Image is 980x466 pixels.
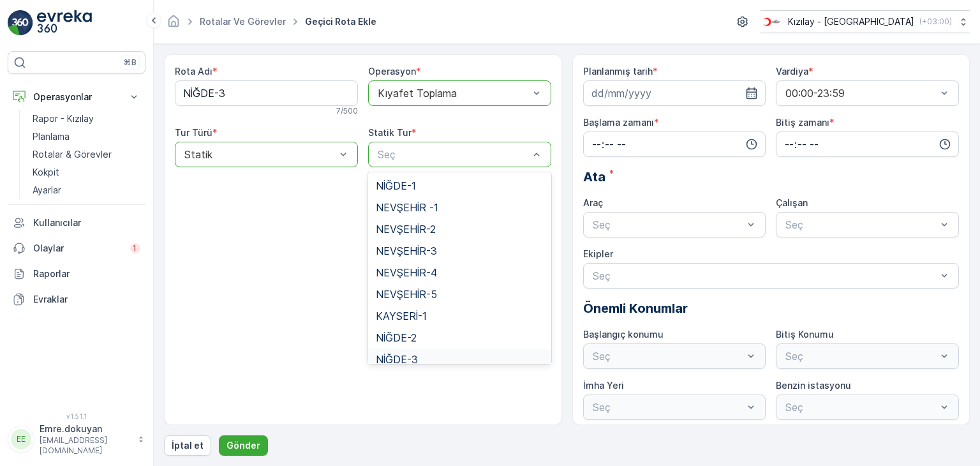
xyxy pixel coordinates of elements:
[583,299,960,318] p: Önemli Konumlar
[33,91,120,103] p: Operasyonlar
[776,329,834,340] label: Bitiş Konumu
[376,267,437,278] span: NEVŞEHİR-4
[776,117,829,128] label: Bitiş zamanı
[8,423,145,456] button: EEEmre.dokuyan[EMAIL_ADDRESS][DOMAIN_NAME]
[8,412,145,420] span: v 1.51.1
[376,310,427,322] span: KAYSERİ-1
[8,210,145,236] a: Kullanıcılar
[376,332,417,343] span: NİĞDE-2
[33,242,122,255] p: Olaylar
[376,202,438,213] span: NEVŞEHİR -1
[33,166,59,179] p: Kokpit
[761,10,970,33] button: Kızılay - [GEOGRAPHIC_DATA](+03:00)
[583,66,653,77] label: Planlanmış tarih
[172,439,204,452] p: İptal et
[776,66,808,77] label: Vardiya
[33,112,94,125] p: Rapor - Kızılay
[376,223,436,235] span: NEVŞEHİR-2
[200,16,286,27] a: Rotalar ve Görevler
[175,66,212,77] label: Rota Adı
[11,429,31,449] div: EE
[164,435,211,456] button: İptal et
[376,245,437,257] span: NEVŞEHİR-3
[8,84,145,110] button: Operasyonlar
[27,163,145,181] a: Kokpit
[8,10,33,36] img: logo
[27,128,145,146] a: Planlama
[368,127,412,138] label: Statik Tur
[583,380,624,391] label: İmha Yeri
[33,184,61,197] p: Ayarlar
[336,106,358,116] p: 7 / 500
[33,293,140,306] p: Evraklar
[8,236,145,261] a: Olaylar1
[788,15,914,28] p: Kızılay - [GEOGRAPHIC_DATA]
[226,439,260,452] p: Gönder
[40,423,131,435] p: Emre.dokuyan
[33,216,140,229] p: Kullanıcılar
[378,147,529,162] p: Seç
[8,261,145,287] a: Raporlar
[593,217,744,232] p: Seç
[919,17,952,27] p: ( +03:00 )
[37,10,92,36] img: logo_light-DOdMpM7g.png
[776,380,851,391] label: Benzin istasyonu
[376,180,416,192] span: NİĞDE-1
[376,289,437,300] span: NEVŞEHİR-5
[376,354,418,365] span: NİĞDE-3
[761,15,783,29] img: k%C4%B1z%C4%B1lay_D5CCths_t1JZB0k.png
[8,287,145,312] a: Evraklar
[583,329,664,340] label: Başlangıç konumu
[33,148,112,161] p: Rotalar & Görevler
[785,217,937,232] p: Seç
[33,267,140,280] p: Raporlar
[219,435,268,456] button: Gönder
[368,66,416,77] label: Operasyon
[27,110,145,128] a: Rapor - Kızılay
[583,248,613,259] label: Ekipler
[33,130,70,143] p: Planlama
[583,197,603,208] label: Araç
[175,127,212,138] label: Tur Türü
[167,19,181,30] a: Ana Sayfa
[40,435,131,456] p: [EMAIL_ADDRESS][DOMAIN_NAME]
[583,80,766,106] input: dd/mm/yyyy
[302,15,379,28] span: Geçici Rota Ekle
[27,181,145,199] a: Ayarlar
[133,243,138,253] p: 1
[776,197,808,208] label: Çalışan
[593,268,937,283] p: Seç
[124,57,137,68] p: ⌘B
[583,117,654,128] label: Başlama zamanı
[27,146,145,163] a: Rotalar & Görevler
[583,167,605,186] span: Ata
